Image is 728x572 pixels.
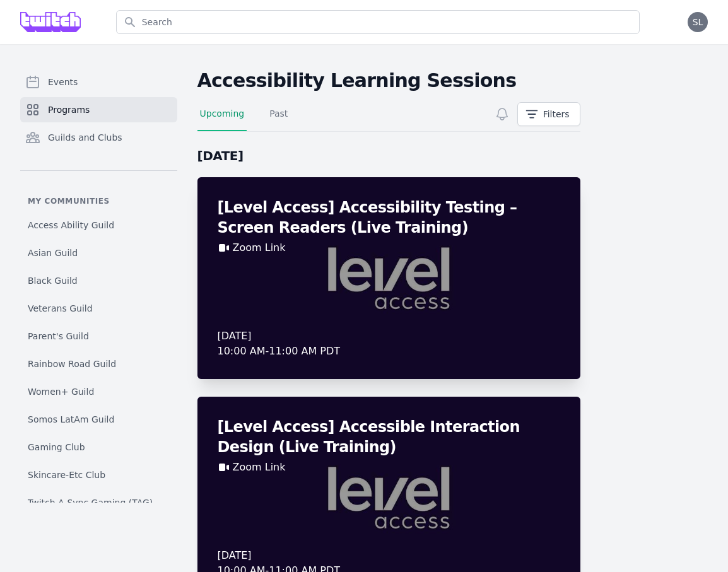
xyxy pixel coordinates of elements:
[28,219,114,231] span: Access Ability Guild
[28,302,93,315] span: Veterans Guild
[28,413,114,426] span: Somos LatAm Guild
[28,385,94,398] span: Women+ Guild
[517,102,580,126] button: Filters
[20,325,177,347] a: Parent's Guild
[267,107,290,131] a: Past
[218,417,560,457] h2: [Level Access] Accessible Interaction Design (Live Training)
[20,125,177,150] a: Guilds and Clubs
[20,196,177,206] p: My communities
[197,107,247,131] a: Upcoming
[20,12,81,32] img: Grove
[20,214,177,236] a: Access Ability Guild
[20,97,177,122] a: Programs
[20,69,177,95] a: Events
[20,242,177,264] a: Asian Guild
[233,240,286,255] a: Zoom Link
[20,436,177,458] a: Gaming Club
[20,491,177,514] a: Twitch A-Sync Gaming (TAG) Club
[233,460,286,475] a: Zoom Link
[197,177,580,379] a: [Level Access] Accessibility Testing – Screen Readers (Live Training)Zoom Link[DATE]10:00 AM-11:0...
[20,408,177,431] a: Somos LatAm Guild
[20,69,177,503] nav: Sidebar
[28,247,78,259] span: Asian Guild
[28,358,116,370] span: Rainbow Road Guild
[218,197,560,238] h2: [Level Access] Accessibility Testing – Screen Readers (Live Training)
[197,69,580,92] h2: Accessibility Learning Sessions
[20,380,177,403] a: Women+ Guild
[20,464,177,486] a: Skincare-Etc Club
[693,18,703,26] span: SL
[20,297,177,320] a: Veterans Guild
[492,104,512,124] button: Subscribe
[688,12,708,32] button: SL
[28,469,105,481] span: Skincare-Etc Club
[48,131,122,144] span: Guilds and Clubs
[28,330,89,342] span: Parent's Guild
[48,103,90,116] span: Programs
[48,76,78,88] span: Events
[20,269,177,292] a: Black Guild
[116,10,640,34] input: Search
[20,353,177,375] a: Rainbow Road Guild
[28,496,170,509] span: Twitch A-Sync Gaming (TAG) Club
[218,329,341,359] div: [DATE] 10:00 AM - 11:00 AM PDT
[28,274,78,287] span: Black Guild
[197,147,580,165] h2: [DATE]
[28,441,85,453] span: Gaming Club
